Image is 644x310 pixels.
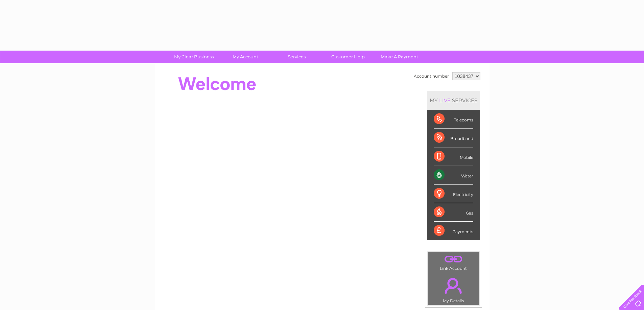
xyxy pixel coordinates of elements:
div: Broadband [434,129,473,147]
td: Link Account [427,251,480,273]
div: MY SERVICES [427,91,480,110]
a: . [429,253,478,265]
a: My Account [217,51,273,63]
div: LIVE [438,97,452,104]
td: My Details [427,272,480,305]
div: Electricity [434,185,473,203]
div: Telecoms [434,110,473,129]
a: Customer Help [320,51,376,63]
a: My Clear Business [166,51,222,63]
td: Account number [412,71,451,82]
a: Make A Payment [372,51,427,63]
a: Services [269,51,325,63]
div: Water [434,166,473,185]
a: . [429,274,478,298]
div: Mobile [434,147,473,166]
div: Gas [434,203,473,222]
div: Payments [434,222,473,240]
